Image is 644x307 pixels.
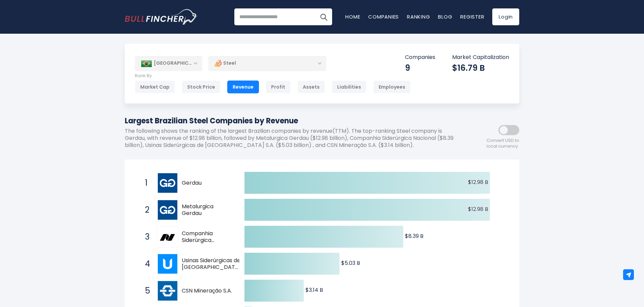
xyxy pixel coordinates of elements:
div: Liabilities [332,81,367,93]
a: Blog [438,13,452,20]
p: Market Capitalization [452,54,509,61]
div: Profit [266,81,291,93]
span: CSN Mineração S.A. [182,287,233,295]
div: Revenue [227,81,259,93]
span: 3 [142,231,148,243]
span: Convert USD to local currency [487,138,519,149]
span: Metalurgica Gerdau [182,203,233,217]
div: 9 [405,63,435,73]
div: Stock Price [182,81,221,93]
a: Go to homepage [125,9,197,25]
img: Companhia Siderúrgica Nacional [158,227,177,247]
p: The following shows the ranking of the largest Brazilian companies by revenue(TTM). The top-ranki... [125,128,459,149]
span: Gerdau [182,180,233,187]
div: $16.79 B [452,63,509,73]
text: $8.39 B [405,232,423,240]
a: Ranking [407,13,430,20]
img: Gerdau [158,173,177,193]
div: Market Cap [135,81,175,93]
text: $3.14 B [305,286,323,294]
text: $12.98 B [468,178,488,186]
button: Search [315,8,332,25]
text: $5.03 B [341,259,360,267]
a: Login [492,8,519,25]
text: $12.98 B [468,205,488,213]
span: Companhia Siderúrgica Nacional [182,230,233,244]
a: Companies [368,13,399,20]
span: Usinas Siderúrgicas de [GEOGRAPHIC_DATA] S.A. [182,257,241,271]
img: Bullfincher logo [125,9,198,25]
a: Home [345,13,360,20]
span: 4 [142,258,148,270]
div: [GEOGRAPHIC_DATA] [135,56,202,71]
img: Metalurgica Gerdau [158,200,177,220]
p: Companies [405,54,435,61]
img: Usinas Siderúrgicas de Minas Gerais S.A. [158,254,177,274]
div: Steel [208,56,326,71]
div: Assets [297,81,325,93]
img: CSN Mineração S.A. [158,281,177,301]
div: Employees [373,81,411,93]
span: 1 [142,177,148,189]
span: 5 [142,285,148,297]
h1: Largest Brazilian Steel Companies by Revenue [125,115,459,126]
span: 2 [142,204,148,216]
a: Register [460,13,484,20]
p: Rank By [135,73,411,79]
